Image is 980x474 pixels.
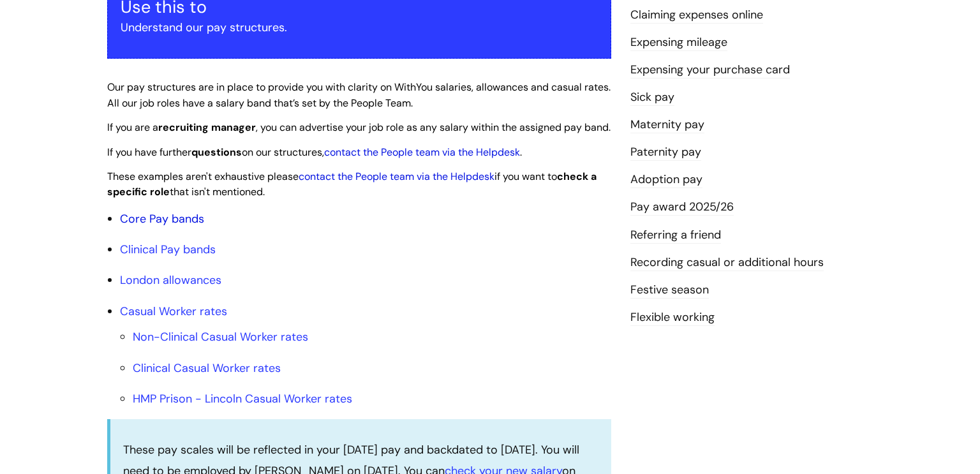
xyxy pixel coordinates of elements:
span: If you are a , you can advertise your job role as any salary within the assigned pay band. [107,121,611,134]
a: contact the People team via the Helpdesk [324,145,520,159]
a: Flexible working [630,309,715,326]
a: Casual Worker rates [120,304,227,319]
a: Adoption pay [630,172,702,188]
span: If you have further on our structures, . [107,145,522,159]
a: Sick pay [630,89,674,106]
a: Core Pay bands [120,211,204,226]
a: London allowances [120,272,221,288]
strong: questions [191,145,242,159]
a: Festive season [630,282,709,299]
a: Referring a friend [630,227,721,244]
a: Recording casual or additional hours [630,255,824,271]
a: HMP Prison - Lincoln Casual Worker rates [133,391,352,406]
a: Claiming expenses online [630,7,763,24]
a: Expensing your purchase card [630,62,790,78]
a: Paternity pay [630,144,701,161]
a: Clinical Casual Worker rates [133,360,281,376]
a: Non-Clinical Casual Worker rates [133,329,308,344]
strong: recruiting manager [158,121,256,134]
a: Maternity pay [630,117,704,133]
span: Our pay structures are in place to provide you with clarity on WithYou salaries, allowances and c... [107,80,611,110]
p: Understand our pay structures. [121,17,598,38]
span: These examples aren't exhaustive please if you want to that isn't mentioned. [107,170,597,199]
a: Expensing mileage [630,34,727,51]
a: contact the People team via the Helpdesk [299,170,494,183]
a: Pay award 2025/26 [630,199,734,216]
a: Clinical Pay bands [120,242,216,257]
